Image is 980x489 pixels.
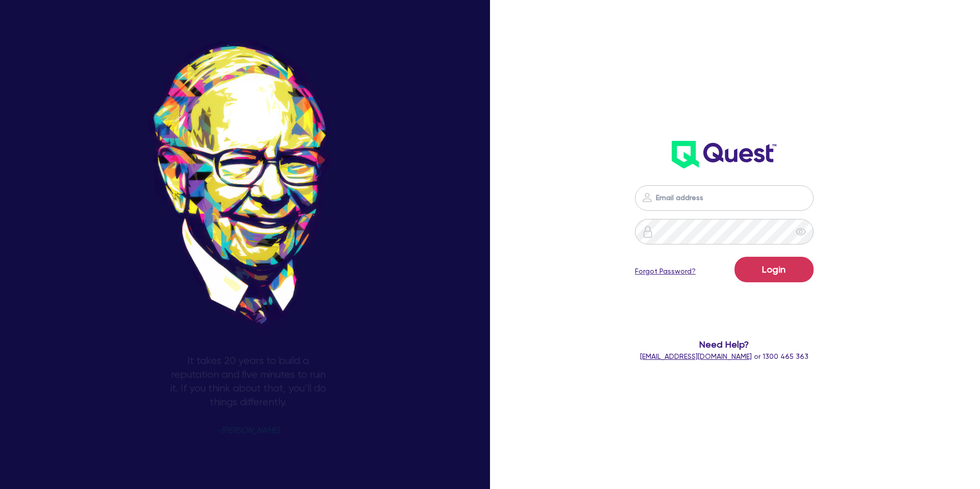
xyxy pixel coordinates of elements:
img: icon-password [642,226,654,238]
a: [EMAIL_ADDRESS][DOMAIN_NAME] [640,352,752,360]
img: wH2k97JdezQIQAAAABJRU5ErkJggg== [672,141,776,168]
input: Email address [635,185,814,211]
button: Login [734,257,814,282]
span: -[PERSON_NAME] [217,427,279,434]
span: Need Help? [593,337,855,351]
img: icon-password [641,191,653,204]
span: eye [796,227,806,237]
a: Forgot Password? [635,266,696,277]
span: or 1300 465 363 [640,352,808,360]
